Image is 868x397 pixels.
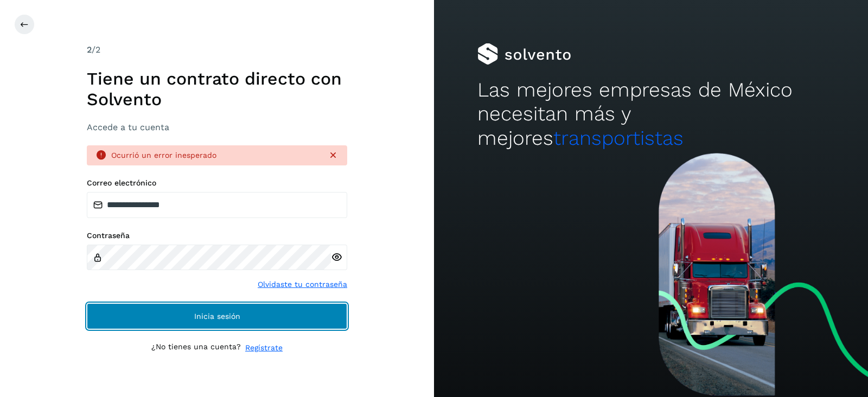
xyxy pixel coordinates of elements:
span: Inicia sesión [194,312,240,320]
a: Olvidaste tu contraseña [258,279,347,290]
div: Ocurrió un error inesperado [111,150,319,161]
label: Correo electrónico [87,178,347,188]
div: /2 [87,43,347,56]
h3: Accede a tu cuenta [87,122,347,132]
label: Contraseña [87,231,347,240]
span: 2 [87,44,92,55]
a: Regístrate [245,342,283,354]
p: ¿No tienes una cuenta? [151,342,241,354]
h2: Las mejores empresas de México necesitan más y mejores [477,78,825,150]
span: transportistas [553,126,684,150]
h1: Tiene un contrato directo con Solvento [87,68,347,110]
button: Inicia sesión [87,303,347,329]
